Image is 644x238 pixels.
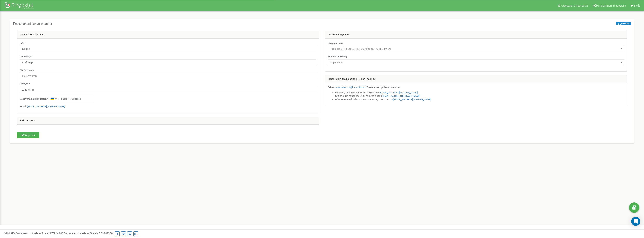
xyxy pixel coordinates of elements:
span: (UTC-11:00) Pacific/Midway [329,46,623,52]
div: Інші налаштування [325,31,627,39]
button: Допомога [616,22,631,25]
div: Telephone country code [49,96,58,102]
a: [EMAIL_ADDRESS][DOMAIN_NAME] [382,95,420,97]
label: Посада * [20,82,30,86]
h5: Персональні налаштування [13,22,52,25]
span: Налаштування профілю [596,4,626,7]
button: Зберегти [17,132,39,138]
div: Інформація про конфіденційність данних [325,75,627,83]
a: політики конфіденційності [335,86,366,89]
strong: Email: [20,105,26,108]
label: Ваш телефонний номер * [20,97,48,101]
a: [EMAIL_ADDRESS][DOMAIN_NAME] [380,91,418,94]
input: +1-800-555-55-55 [49,96,93,102]
span: (UTC-11:00) Pacific/Midway [328,46,624,52]
li: видалення персональних даних поштою , [335,94,624,98]
label: Часовий пояс [328,41,343,45]
span: Українська [328,59,624,66]
input: Ім'я [20,46,316,52]
div: Open Intercom Messenger [631,217,640,226]
input: Прізвище [20,59,316,66]
a: [EMAIL_ADDRESS][DOMAIN_NAME] [393,98,431,101]
span: Вихід [634,4,640,7]
li: обмеження обробки персональних даних поштою . [335,98,624,101]
label: Ім'я * [20,41,26,45]
input: Посада [20,87,316,93]
a: [EMAIL_ADDRESS][DOMAIN_NAME] [27,105,65,108]
label: Мова інтерфейсу [328,55,347,58]
div: Особиста інформація [17,31,319,39]
label: По-батькові [20,69,34,72]
span: Реферальна програма [560,4,588,7]
div: Зміна паролю [17,117,319,125]
strong: Згідно [328,86,335,89]
strong: Ви можете зробити запит на: [367,86,400,89]
input: По-батькові [20,73,316,79]
label: Прізвище * [20,55,33,58]
li: вигрузку персональних даних поштою , [335,91,624,95]
span: Українська [329,60,623,65]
